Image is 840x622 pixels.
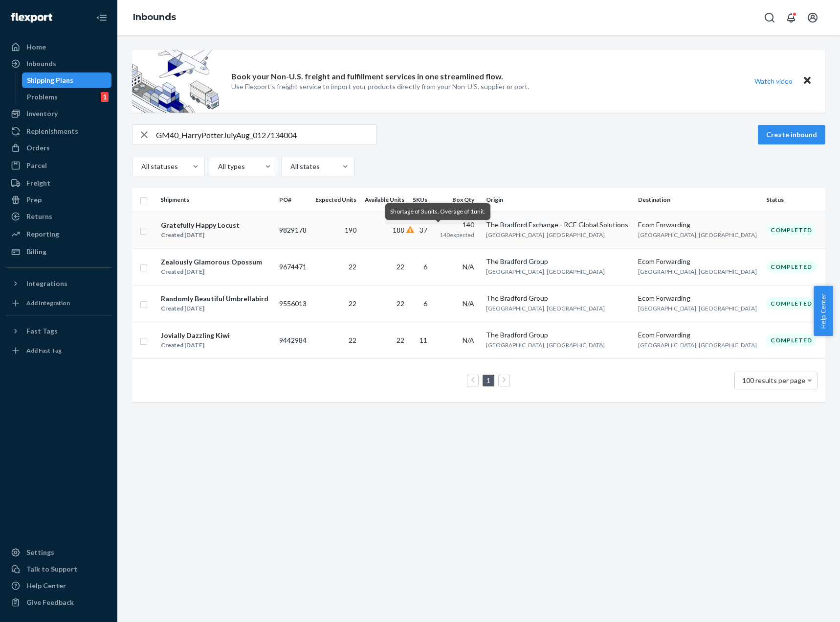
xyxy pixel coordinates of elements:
span: 11 [420,336,427,344]
div: Created [DATE] [161,230,240,240]
span: 22 [349,263,356,271]
a: Inbounds [6,56,111,72]
div: Help Center [26,581,66,591]
a: Freight [6,175,111,191]
div: Shortage of 3 units . Overage of 1 unit . [385,203,490,220]
button: Create inbound [758,125,825,144]
button: Watch video [748,74,799,88]
span: [GEOGRAPHIC_DATA], [GEOGRAPHIC_DATA] [486,305,605,312]
span: [GEOGRAPHIC_DATA], [GEOGRAPHIC_DATA] [638,305,757,312]
div: Orders [26,143,50,153]
th: Expected Units [311,188,360,212]
a: Page 1 is your current page [485,376,492,384]
div: Give Feedback [26,598,74,607]
span: N/A [463,299,474,308]
span: [GEOGRAPHIC_DATA], [GEOGRAPHIC_DATA] [486,341,605,349]
div: 1 [101,92,109,102]
div: 140 [439,220,474,230]
div: Fast Tags [26,326,58,336]
span: 188 [393,226,404,234]
a: Talk to Support [6,561,111,577]
span: N/A [463,336,474,344]
div: The Bradford Group [486,293,630,303]
a: Inventory [6,106,111,121]
div: Shipping Plans [27,75,73,85]
div: Problems [27,92,58,102]
th: Origin [482,188,634,212]
button: Give Feedback [6,595,111,610]
a: Settings [6,545,111,560]
div: Ecom Forwarding [638,257,758,266]
div: Add Fast Tag [26,346,62,355]
div: Integrations [26,279,67,288]
a: Prep [6,192,111,208]
a: Add Fast Tag [6,343,111,359]
div: Ecom Forwarding [638,220,758,230]
button: Close Navigation [92,8,111,27]
div: Talk to Support [26,564,77,574]
span: 6 [423,263,427,271]
div: Add Integration [26,299,70,307]
th: PO# [275,188,311,212]
a: Reporting [6,226,111,242]
th: Available Units [360,188,408,212]
div: Replenishments [26,126,78,136]
div: Jovially Dazzling Kiwi [161,331,230,340]
a: Returns [6,209,111,224]
span: 140 expected [440,231,474,239]
div: Billing [26,247,46,257]
button: Open Search Box [760,8,779,27]
input: All states [289,162,290,171]
input: All statuses [140,162,141,171]
p: Use Flexport’s freight service to import your products directly from your Non-U.S. supplier or port. [231,82,529,92]
div: The Bradford Exchange - RCE Global Solutions [486,220,630,230]
button: Close [801,74,814,88]
a: Shipping Plans [22,72,112,88]
td: 9829178 [275,212,311,248]
div: Gratefully Happy Locust [161,220,240,230]
button: Help Center [814,286,833,336]
a: Help Center [6,578,111,594]
a: Home [6,39,111,55]
div: Randomly Beautiful Umbrellabird [161,294,268,304]
a: Replenishments [6,123,111,139]
th: SKUs [408,188,435,212]
div: Inbounds [26,59,56,69]
a: Parcel [6,158,111,173]
td: 9442984 [275,322,311,359]
img: Flexport logo [11,13,52,23]
div: Zealously Glamorous Opossum [161,257,262,267]
div: Ecom Forwarding [638,293,758,303]
a: Billing [6,244,111,260]
span: 100 results per page [742,376,805,384]
span: [GEOGRAPHIC_DATA], [GEOGRAPHIC_DATA] [486,268,605,275]
button: Open notifications [781,8,801,27]
span: 22 [397,263,404,271]
button: Fast Tags [6,323,111,339]
td: 9556013 [275,285,311,322]
a: Add Integration [6,295,111,311]
span: [GEOGRAPHIC_DATA], [GEOGRAPHIC_DATA] [638,231,757,239]
span: 37 [420,226,427,234]
td: 9674471 [275,248,311,285]
a: Problems1 [22,89,112,105]
th: Destination [634,188,762,212]
div: Ecom Forwarding [638,330,758,340]
div: Settings [26,548,54,557]
span: 22 [397,299,404,308]
div: Completed [766,297,817,310]
div: Reporting [26,229,59,239]
div: Completed [766,261,817,273]
span: N/A [463,263,474,271]
div: Created [DATE] [161,340,230,350]
span: 22 [349,299,356,308]
div: The Bradford Group [486,257,630,266]
div: Parcel [26,161,47,170]
div: Inventory [26,109,58,119]
th: Box Qty [435,188,482,212]
input: Search inbounds by name, destination, msku... [156,125,376,144]
span: 22 [349,336,356,344]
div: Created [DATE] [161,304,268,313]
input: All types [217,162,218,171]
